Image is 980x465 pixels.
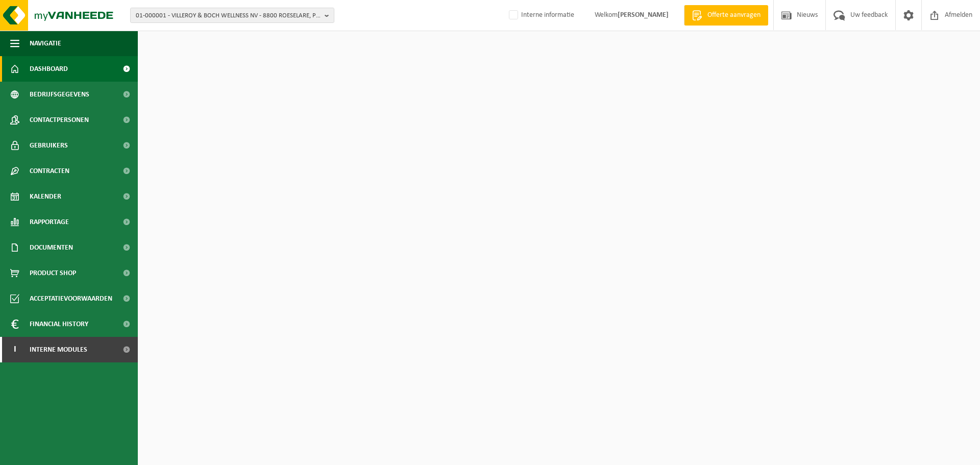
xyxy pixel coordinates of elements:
[507,8,574,23] label: Interne informatie
[684,5,768,26] a: Offerte aanvragen
[705,10,763,20] span: Offerte aanvragen
[30,286,112,311] span: Acceptatievoorwaarden
[30,311,88,337] span: Financial History
[30,235,73,260] span: Documenten
[30,184,61,209] span: Kalender
[30,209,69,235] span: Rapportage
[618,11,669,19] strong: [PERSON_NAME]
[30,82,89,107] span: Bedrijfsgegevens
[30,56,68,82] span: Dashboard
[30,337,87,362] span: Interne modules
[30,133,68,158] span: Gebruikers
[30,31,61,56] span: Navigatie
[30,107,89,133] span: Contactpersonen
[30,158,69,184] span: Contracten
[136,8,321,23] span: 01-000001 - VILLEROY & BOCH WELLNESS NV - 8800 ROESELARE, POPULIERSTRAAT 1
[130,8,334,23] button: 01-000001 - VILLEROY & BOCH WELLNESS NV - 8800 ROESELARE, POPULIERSTRAAT 1
[30,260,76,286] span: Product Shop
[10,337,19,362] span: I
